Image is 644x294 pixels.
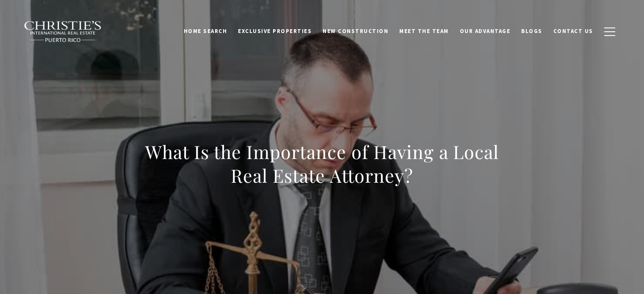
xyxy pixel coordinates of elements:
a: New Construction [317,23,394,39]
a: Blogs [516,23,548,39]
a: Exclusive Properties [232,23,317,39]
a: Our Advantage [454,23,516,39]
span: Our Advantage [460,27,511,35]
span: Exclusive Properties [238,27,312,35]
span: New Construction [323,27,388,35]
span: Blogs [521,27,542,35]
a: Meet the Team [394,23,454,39]
a: Home Search [178,23,233,39]
span: Contact Us [553,27,593,35]
h1: What Is the Importance of Having a Local Real Estate Attorney? [135,140,509,187]
img: Christie's International Real Estate black text logo [24,21,102,43]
